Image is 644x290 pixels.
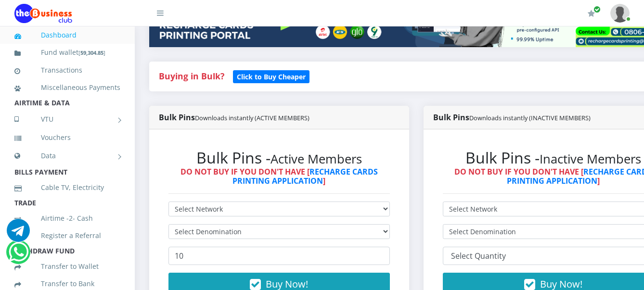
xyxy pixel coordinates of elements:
small: [ ] [78,49,105,56]
a: Chat for support [9,248,28,264]
small: Downloads instantly (INACTIVE MEMBERS) [469,113,591,122]
small: Active Members [270,151,362,167]
a: Transactions [14,59,120,81]
a: Click to Buy Cheaper [233,70,309,82]
strong: DO NOT BUY IF YOU DON'T HAVE [ ] [180,166,378,186]
a: VTU [14,107,120,131]
b: 59,304.85 [80,49,103,56]
img: Logo [14,4,72,23]
a: Register a Referral [14,225,120,247]
a: Data [14,144,120,168]
a: Transfer to Wallet [14,255,120,277]
a: Miscellaneous Payments [14,76,120,99]
small: Inactive Members [540,151,641,167]
a: Dashboard [14,24,120,46]
input: Enter Quantity [168,247,390,265]
i: Renew/Upgrade Subscription [588,10,595,17]
a: Cable TV, Electricity [14,177,120,199]
img: User [610,4,630,23]
a: Chat for support [7,226,30,242]
h2: Bulk Pins - [168,149,390,167]
small: Downloads instantly (ACTIVE MEMBERS) [195,113,309,122]
a: RECHARGE CARDS PRINTING APPLICATION [232,166,378,186]
strong: Bulk Pins [433,112,591,123]
strong: Buying in Bulk? [159,70,224,82]
span: Renew/Upgrade Subscription [593,6,601,13]
a: Vouchers [14,126,120,149]
b: Click to Buy Cheaper [237,72,306,81]
strong: Bulk Pins [159,112,309,123]
a: Airtime -2- Cash [14,207,120,229]
a: Fund wallet[59,304.85] [14,41,120,64]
